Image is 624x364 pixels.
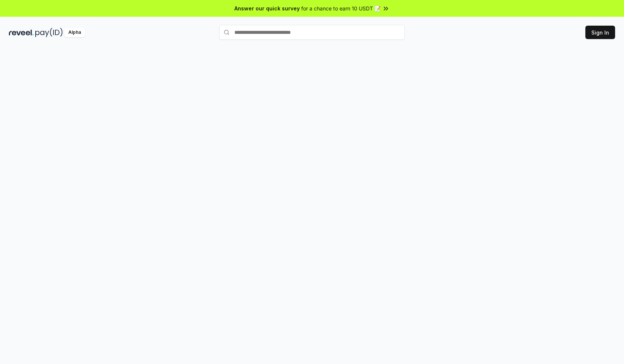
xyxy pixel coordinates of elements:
[64,28,85,37] div: Alpha
[9,28,34,37] img: reveel_dark
[35,28,63,37] img: pay_id
[585,26,615,39] button: Sign In
[301,4,381,12] span: for a chance to earn 10 USDT 📝
[234,4,300,12] span: Answer our quick survey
